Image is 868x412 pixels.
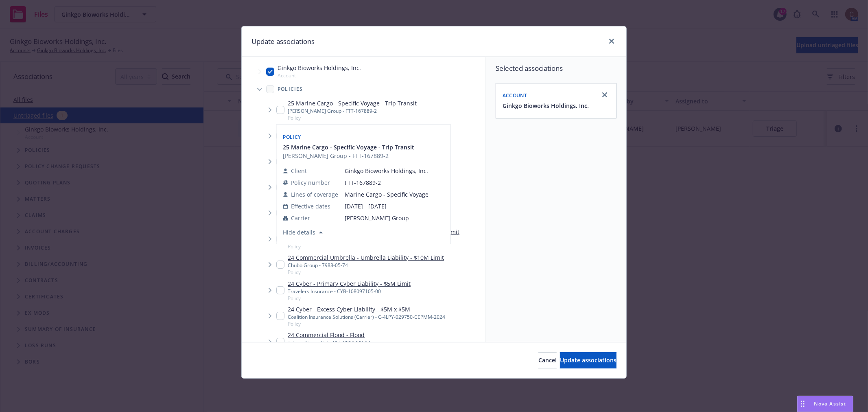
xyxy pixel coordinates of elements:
[288,269,444,276] span: Policy
[288,305,445,313] a: 24 Cyber - Excess Cyber Liability - $5M x $5M
[345,178,429,187] span: FTT-167889-2
[291,214,310,222] span: Carrier
[291,202,330,210] span: Effective dates
[288,320,445,327] span: Policy
[814,400,846,407] span: Nova Assist
[278,87,303,92] span: Policies
[607,36,617,46] a: close
[288,107,417,114] div: [PERSON_NAME] Group - FTT-167889-2
[283,134,301,140] span: Policy
[291,178,330,187] span: Policy number
[288,99,417,107] a: 25 Marine Cargo - Specific Voyage - Trip Transit
[291,167,307,175] span: Client
[288,295,411,302] span: Policy
[560,352,617,368] button: Update associations
[797,396,853,412] button: Nova Assist
[288,114,417,121] span: Policy
[600,90,610,100] a: close
[278,72,361,79] span: Account
[288,288,411,295] div: Travelers Insurance - CYB-108097105-00
[291,190,338,199] span: Lines of coverage
[280,228,326,237] button: Hide details
[278,64,361,72] span: Ginkgo Bioworks Holdings, Inc.
[288,243,459,250] span: Policy
[283,151,414,160] span: [PERSON_NAME] Group - FTT-167889-2
[345,167,429,175] span: Ginkgo Bioworks Holdings, Inc.
[503,92,527,99] span: Account
[496,64,617,73] span: Selected associations
[283,143,414,151] button: 25 Marine Cargo - Specific Voyage - Trip Transit
[345,202,429,210] span: [DATE] - [DATE]
[288,331,370,339] a: 24 Commercial Flood - Flood
[288,339,370,346] div: Trisura Group Ltd. - RST-0000239-02
[503,101,589,110] button: Ginkgo Bioworks Holdings, Inc.
[288,262,444,269] div: Chubb Group - 7988-05-74
[798,396,808,412] div: Drag to move
[345,214,429,222] span: [PERSON_NAME] Group
[288,253,444,262] a: 24 Commercial Umbrella - Umbrella Liability - $10M Limit
[288,279,411,288] a: 24 Cyber - Primary Cyber Liability - $5M Limit
[560,356,617,364] span: Update associations
[538,352,557,368] button: Cancel
[538,356,557,364] span: Cancel
[288,313,445,320] div: Coalition Insurance Solutions (Carrier) - C-4LPY-029750-CEPMM-2024
[251,36,315,47] h1: Update associations
[345,190,429,199] span: Marine Cargo - Specific Voyage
